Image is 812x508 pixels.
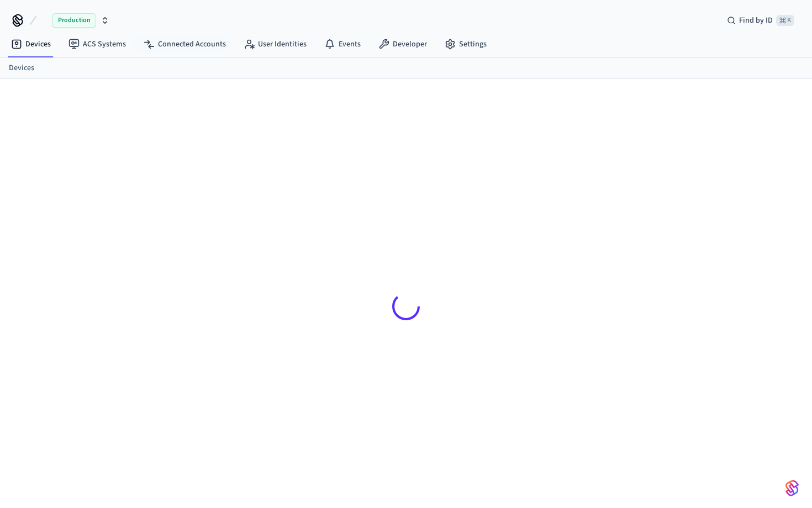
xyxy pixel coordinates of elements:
[370,34,436,54] a: Developer
[776,15,794,26] span: ⌘ K
[785,479,799,497] img: SeamLogoGradient.69752ec5.svg
[436,34,495,54] a: Settings
[52,13,96,28] span: Production
[9,62,34,74] a: Devices
[315,34,370,54] a: Events
[739,15,773,26] span: Find by ID
[718,10,803,30] div: Find by ID⌘ K
[60,34,135,54] a: ACS Systems
[135,34,235,54] a: Connected Accounts
[2,34,60,54] a: Devices
[235,34,315,54] a: User Identities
